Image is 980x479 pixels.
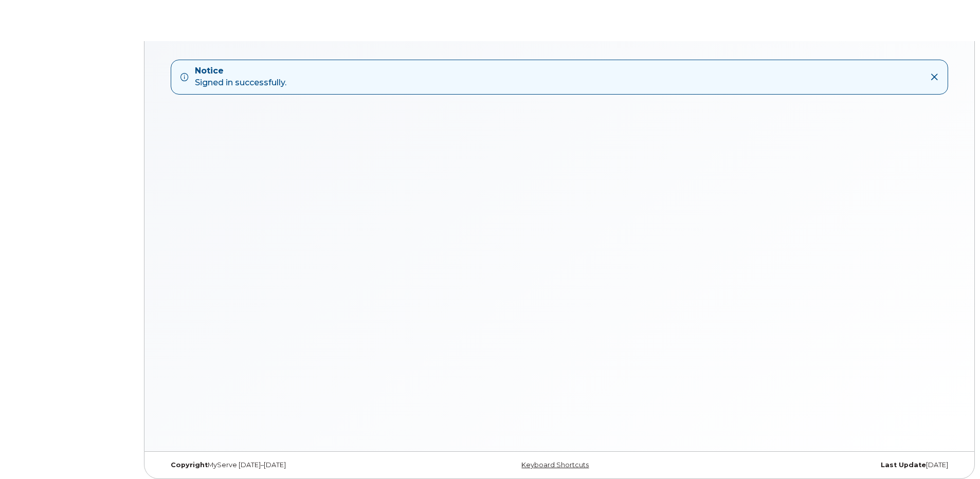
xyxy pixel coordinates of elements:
div: MyServe [DATE]–[DATE] [163,461,427,469]
strong: Notice [195,65,286,77]
a: Keyboard Shortcuts [521,461,589,469]
div: [DATE] [692,461,956,469]
strong: Last Update [881,461,926,469]
div: Signed in successfully. [195,65,286,89]
strong: Copyright [171,461,208,469]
